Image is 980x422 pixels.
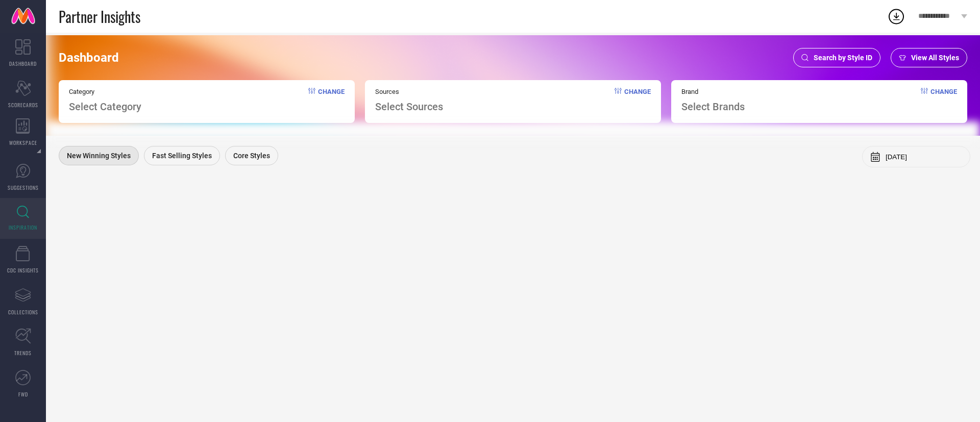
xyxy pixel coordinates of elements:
span: Category [69,88,141,95]
span: View All Styles [911,54,959,62]
span: Search by Style ID [814,54,872,62]
span: WORKSPACE [9,139,37,146]
span: New Winning Styles [67,152,131,160]
span: CDC INSIGHTS [7,266,39,274]
span: SUGGESTIONS [8,184,39,191]
span: Change [318,88,345,113]
span: Change [930,88,957,113]
span: Fast Selling Styles [152,152,212,160]
span: Partner Insights [59,6,140,27]
span: COLLECTIONS [8,308,38,316]
div: Open download list [887,7,905,26]
span: Select Sources [375,101,443,113]
span: Select Category [69,101,141,113]
span: FWD [18,390,28,398]
span: Dashboard [59,51,119,65]
span: Sources [375,88,443,95]
span: Change [624,88,651,113]
span: Core Styles [233,152,270,160]
span: Brand [681,88,745,95]
span: Select Brands [681,101,745,113]
span: SCORECARDS [8,101,38,109]
span: TRENDS [14,349,32,357]
span: INSPIRATION [9,224,37,231]
span: DASHBOARD [9,60,37,67]
input: Select month [886,153,962,161]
